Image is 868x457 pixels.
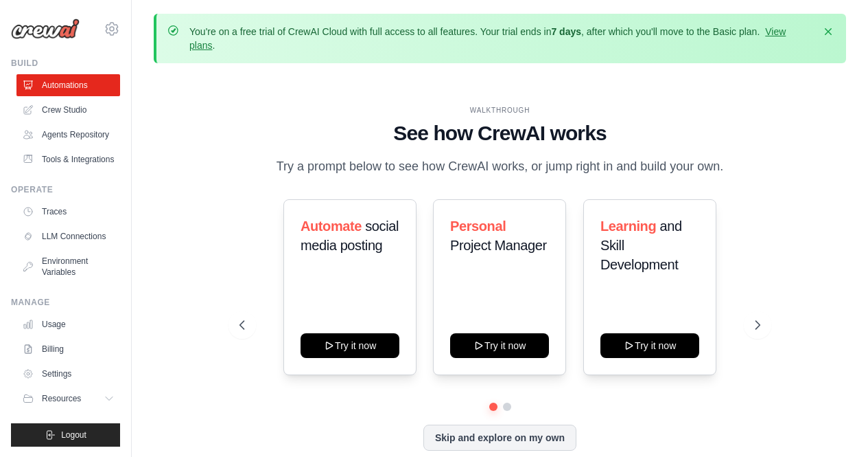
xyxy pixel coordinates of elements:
span: Automate [301,219,362,234]
img: Logo [11,19,80,39]
h1: See how CrewAI works [239,121,760,146]
span: social media posting [301,219,399,253]
p: You're on a free trial of CrewAI Cloud with full access to all features. Your trial ends in , aft... [189,25,813,52]
span: Learning [600,219,656,234]
a: Tools & Integrations [16,148,120,170]
div: WALKTHROUGH [239,105,760,115]
a: Settings [16,363,120,385]
a: Environment Variables [16,250,120,283]
div: Manage [11,297,120,308]
button: Skip and explore on my own [423,425,576,451]
a: Agents Repository [16,124,120,146]
button: Try it now [600,333,699,358]
span: Personal [450,219,506,234]
span: Project Manager [450,238,547,253]
a: Traces [16,201,120,223]
div: Operate [11,184,120,195]
span: and Skill Development [600,219,682,272]
a: LLM Connections [16,225,120,247]
a: Billing [16,338,120,360]
a: Crew Studio [16,99,120,121]
div: Build [11,58,120,69]
button: Try it now [301,333,399,358]
button: Logout [11,423,120,447]
iframe: Chat Widget [799,391,868,457]
strong: 7 days [551,26,581,37]
button: Resources [16,388,120,410]
span: Resources [42,393,81,404]
a: Automations [16,74,120,96]
a: Usage [16,313,120,335]
span: Logout [61,430,86,441]
p: Try a prompt below to see how CrewAI works, or jump right in and build your own. [270,157,731,177]
button: Try it now [450,333,549,358]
